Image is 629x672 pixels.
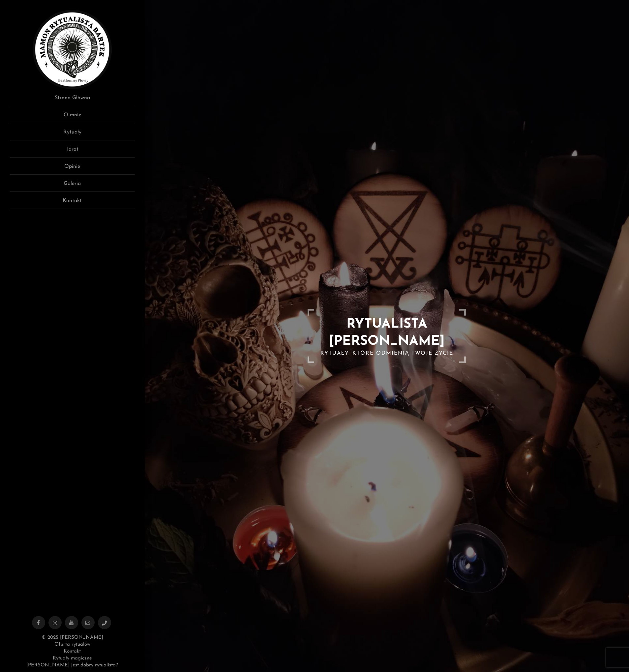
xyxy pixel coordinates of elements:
[10,197,135,209] a: Kontakt
[10,180,135,192] a: Galeria
[10,94,135,106] a: Strona Główna
[33,10,112,89] img: Rytualista Bartek
[54,642,90,647] a: Oferta rytuałów
[10,111,135,123] a: O mnie
[314,315,459,350] h1: RYTUALISTA [PERSON_NAME]
[64,649,81,654] a: Kontakt
[10,145,135,158] a: Tarot
[314,350,459,357] h2: Rytuały, które odmienią Twoje życie
[10,128,135,140] a: Rytuały
[53,656,92,661] a: Rytuały magiczne
[10,162,135,175] a: Opinie
[26,663,118,668] a: [PERSON_NAME] jest dobry rytualista?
